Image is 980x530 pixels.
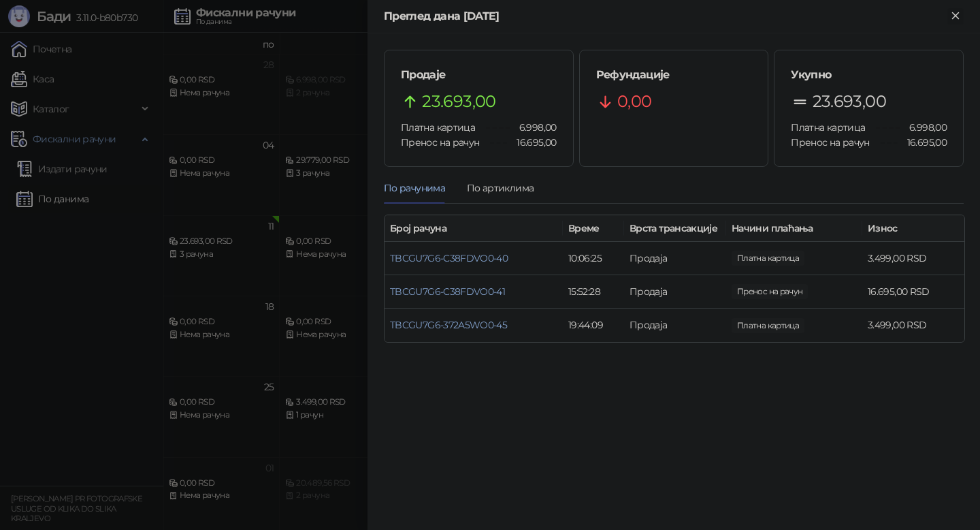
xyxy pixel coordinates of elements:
[385,215,563,242] th: Број рачуна
[390,319,507,331] a: TBCGU7G6-372A5WO0-45
[947,8,964,25] button: Close
[791,67,947,83] h5: Укупно
[390,252,508,264] a: TBCGU7G6-C38FDVO0-40
[791,136,869,149] span: Пренос на рачун
[401,67,557,83] h5: Продаје
[813,89,886,114] span: 23.693,00
[384,181,445,196] div: По рачунима
[401,121,475,134] span: Платна картица
[596,67,752,83] h5: Рефундације
[624,275,726,309] td: Продаја
[422,89,495,114] span: 23.693,00
[624,215,726,242] th: Врста трансакције
[384,8,947,25] div: Преглед дана [DATE]
[563,309,624,342] td: 19:44:09
[732,318,804,333] span: 3.499,00
[510,120,557,135] span: 6.998,00
[624,309,726,342] td: Продаја
[726,215,862,242] th: Начини плаћања
[507,135,556,150] span: 16.695,00
[563,242,624,275] td: 10:06:25
[563,275,624,309] td: 15:52:28
[732,284,808,299] span: 16.695,00
[862,275,964,309] td: 16.695,00 RSD
[898,135,947,150] span: 16.695,00
[467,181,534,196] div: По артиклима
[732,251,804,266] span: 3.499,00
[900,120,947,135] span: 6.998,00
[862,309,964,342] td: 3.499,00 RSD
[862,242,964,275] td: 3.499,00 RSD
[862,215,964,242] th: Износ
[617,89,651,114] span: 0,00
[563,215,624,242] th: Време
[390,285,505,298] a: TBCGU7G6-C38FDVO0-41
[401,136,479,149] span: Пренос на рачун
[624,242,726,275] td: Продаја
[791,121,865,134] span: Платна картица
